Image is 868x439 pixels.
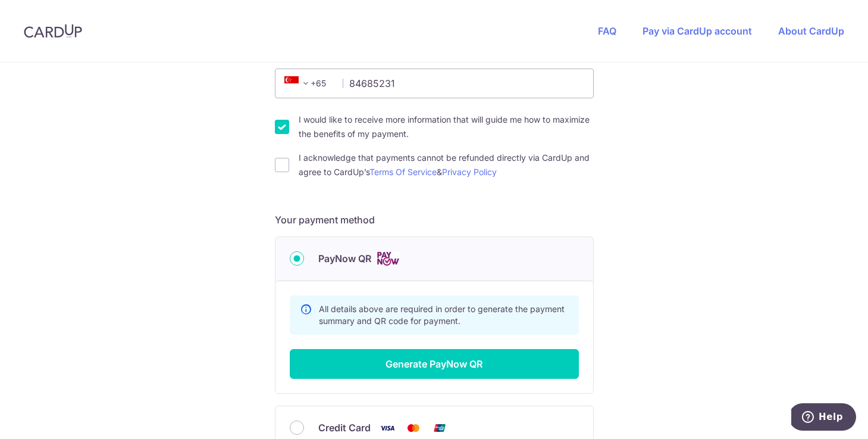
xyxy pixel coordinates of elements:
div: PayNow QR Cards logo [290,251,579,266]
label: I acknowledge that payments cannot be refunded directly via CardUp and agree to CardUp’s & [299,151,594,179]
button: Generate PayNow QR [290,349,579,379]
label: I would like to receive more information that will guide me how to maximize the benefits of my pa... [299,113,594,141]
div: Credit Card Visa Mastercard Union Pay [290,421,579,435]
span: +65 [284,76,313,91]
span: Credit Card [318,421,371,435]
h5: Your payment method [275,213,594,227]
img: Mastercard [402,421,425,435]
a: FAQ [598,25,616,37]
iframe: Opens a widget where you can find more information [791,403,856,433]
a: Terms Of Service [369,167,437,177]
img: Cards logo [376,251,400,266]
a: Privacy Policy [442,167,497,177]
span: +65 [281,76,334,91]
img: Visa [375,421,399,435]
span: All details above are required in order to generate the payment summary and QR code for payment. [319,304,565,326]
a: About CardUp [778,25,844,37]
span: PayNow QR [318,251,371,266]
a: Pay via CardUp account [643,25,752,37]
img: Union Pay [428,421,452,435]
img: CardUp [24,24,82,38]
